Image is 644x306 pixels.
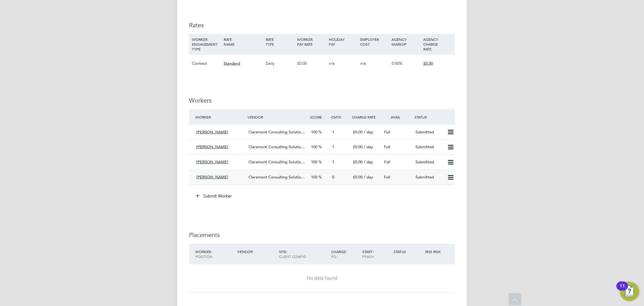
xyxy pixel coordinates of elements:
[330,246,361,262] div: Charge
[248,129,305,135] span: Claremont Consulting Solutio…
[332,159,334,164] span: 1
[364,144,373,149] span: / day
[197,144,229,149] span: [PERSON_NAME]
[330,112,351,122] div: Cmts
[392,246,424,257] div: Status
[189,21,455,29] h3: Rates
[329,61,335,66] span: n/a
[384,129,390,135] span: Full
[192,191,237,201] button: Submit Worker
[196,249,213,259] span: / Position
[413,127,444,137] div: Submitted
[413,142,444,152] div: Submitted
[361,246,392,262] div: Start
[189,231,455,239] h3: Placements
[194,112,246,122] div: Worker
[191,55,222,72] div: Contract
[236,246,277,257] div: Vendor
[359,34,390,50] div: EMPLOYER COST
[362,249,374,259] span: / Finish
[364,159,373,164] span: / day
[277,246,330,262] div: Site
[392,61,403,66] span: 0.00%
[353,174,363,180] span: £0.00
[351,112,382,122] div: Charge Rate
[332,144,334,149] span: 1
[384,174,390,180] span: Full
[422,34,453,54] div: AGENCY CHARGE RATE
[311,174,318,180] span: 100
[311,129,318,135] span: 100
[197,159,229,164] span: [PERSON_NAME]
[384,144,390,149] span: Full
[189,96,455,104] h3: Workers
[353,144,363,149] span: £0.00
[620,286,625,294] div: 11
[197,174,229,180] span: [PERSON_NAME]
[360,61,366,66] span: n/a
[296,34,327,50] div: WORKER PAY RATE
[311,144,318,149] span: 100
[364,174,373,180] span: / day
[197,129,229,135] span: [PERSON_NAME]
[248,174,305,180] span: Claremont Consulting Solutio…
[222,34,264,50] div: RATE NAME
[332,129,334,135] span: 1
[413,112,455,122] div: Status
[224,61,240,66] span: Standard
[327,34,359,50] div: HOLIDAY PAY
[296,55,327,72] div: £0.00
[413,157,444,167] div: Submitted
[353,159,363,164] span: £0.00
[620,282,639,301] button: Open Resource Center, 11 new notifications
[309,112,330,122] div: Score
[424,246,444,257] div: IR35 Risk
[248,144,305,149] span: Claremont Consulting Solutio…
[195,275,449,282] div: No data found
[384,159,390,164] span: Full
[311,159,318,164] span: 100
[382,112,413,122] div: Avail
[264,55,296,72] div: Daily
[331,249,347,259] span: / PO
[413,172,444,182] div: Submitted
[390,34,422,50] div: AGENCY MARKUP
[191,34,222,54] div: WORKER ENGAGEMENT TYPE
[264,34,296,50] div: RATE TYPE
[194,246,236,262] div: Worker
[279,249,306,259] span: / Client Config
[353,129,363,135] span: £0.00
[423,61,433,66] span: £0.00
[248,159,305,164] span: Claremont Consulting Solutio…
[332,174,334,180] span: 0
[246,112,309,122] div: Vendor
[364,129,373,135] span: / day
